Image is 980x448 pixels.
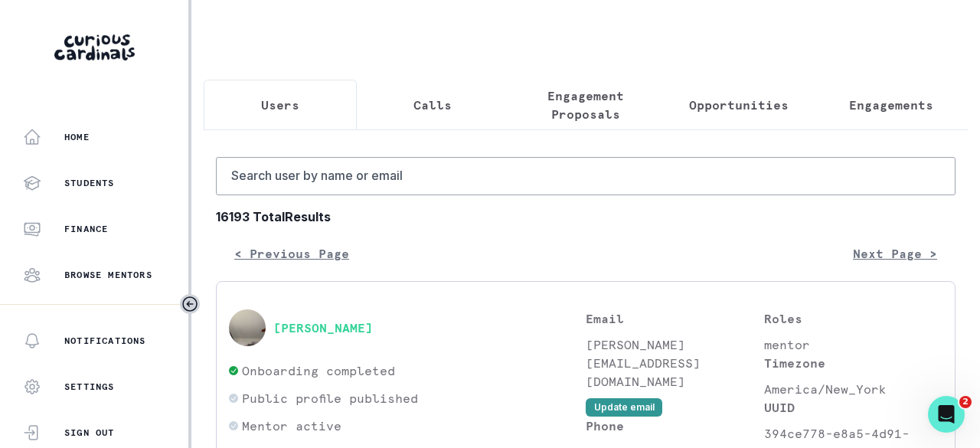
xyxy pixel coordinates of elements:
[242,361,395,380] p: Onboarding completed
[216,238,367,269] button: < Previous Page
[64,335,146,347] p: Notifications
[261,96,299,114] p: Users
[586,398,662,417] button: Update email
[689,96,789,114] p: Opportunities
[928,396,965,433] iframe: Intercom live chat
[586,309,764,328] p: Email
[216,208,955,226] b: 16193 Total Results
[764,354,942,372] p: Timezone
[522,87,649,123] p: Engagement Proposals
[764,398,942,417] p: UUID
[64,381,115,393] p: Settings
[64,223,108,235] p: Finance
[242,389,418,407] p: Public profile published
[764,335,942,354] p: mentor
[64,427,115,439] p: Sign Out
[586,335,764,391] p: [PERSON_NAME][EMAIL_ADDRESS][DOMAIN_NAME]
[273,320,373,335] button: [PERSON_NAME]
[242,417,341,435] p: Mentor active
[959,396,972,408] span: 2
[849,96,933,114] p: Engagements
[835,238,955,269] button: Next Page >
[64,269,152,281] p: Browse Mentors
[764,309,942,328] p: Roles
[413,96,452,114] p: Calls
[64,177,115,189] p: Students
[54,34,135,60] img: Curious Cardinals Logo
[764,380,942,398] p: America/New_York
[64,131,90,143] p: Home
[586,417,764,435] p: Phone
[180,294,200,314] button: Toggle sidebar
